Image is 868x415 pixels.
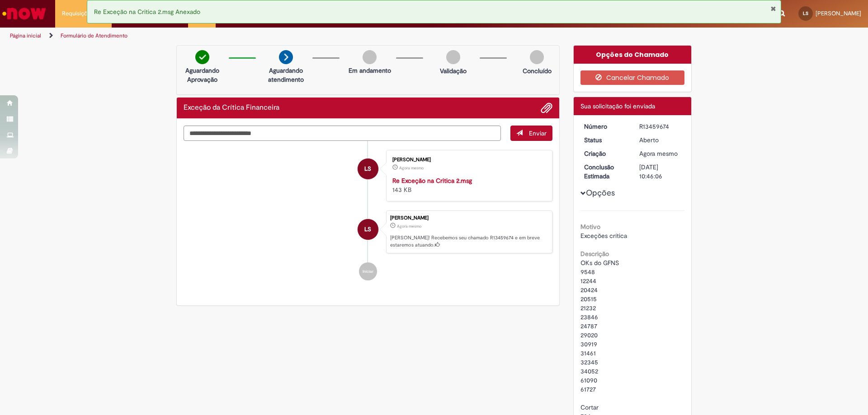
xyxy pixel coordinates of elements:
img: ServiceNow [1,5,47,23]
li: Luca Assumpcao De Souza [184,210,552,254]
span: [PERSON_NAME] [816,9,861,17]
span: Re Exceção na Critica 2.msg Anexado [94,8,200,16]
div: [DATE] 10:46:06 [639,163,681,181]
b: Motivo [580,223,600,231]
time: 28/08/2025 17:46:03 [397,224,421,229]
span: Sua solicitação foi enviada [580,102,655,110]
span: Agora mesmo [639,149,678,158]
b: Descrição [580,250,609,258]
button: Cancelar Chamado [580,70,685,85]
div: Aberto [639,135,681,145]
a: Página inicial [10,32,41,39]
p: Concluído [523,66,552,75]
img: img-circle-grey.png [446,50,460,64]
p: Em andamento [349,66,391,75]
textarea: Digite sua mensagem aqui... [184,126,501,141]
dt: Criação [577,149,633,158]
time: 28/08/2025 17:46:03 [639,149,678,158]
p: Aguardando atendimento [264,66,308,84]
div: R13459674 [639,122,681,131]
div: [PERSON_NAME] [392,157,543,163]
img: arrow-next.png [279,50,293,64]
img: check-circle-green.png [195,50,209,64]
p: Aguardando Aprovação [180,66,224,84]
div: [PERSON_NAME] [390,215,547,221]
img: img-circle-grey.png [363,50,377,64]
div: Luca Assumpcao De Souza [358,219,378,240]
img: img-circle-grey.png [530,50,544,64]
p: [PERSON_NAME]! Recebemos seu chamado R13459674 e em breve estaremos atuando. [390,234,547,248]
span: LS [364,219,371,240]
h2: Exceção da Crítica Financeira Histórico de tíquete [184,104,279,112]
div: 143 KB [392,176,543,194]
p: Validação [440,66,467,75]
span: Agora mesmo [397,224,421,229]
span: Exceções crítica [580,232,627,240]
button: Enviar [510,126,552,141]
dt: Conclusão Estimada [577,163,633,181]
span: Requisições [62,9,94,18]
span: Agora mesmo [399,165,424,171]
time: 28/08/2025 17:45:56 [399,165,424,171]
button: Fechar Notificação [770,5,776,12]
dt: Status [577,135,633,145]
button: Adicionar anexos [541,102,552,114]
span: LS [803,10,808,16]
ul: Trilhas de página [7,28,572,44]
ul: Histórico de tíquete [184,141,552,290]
div: Luca Assumpcao De Souza [358,159,378,179]
a: Formulário de Atendimento [61,32,127,39]
a: Re Exceção na Critica 2.msg [392,177,472,185]
span: LS [364,158,371,180]
div: 28/08/2025 17:46:03 [639,149,681,158]
span: Enviar [529,129,547,137]
div: Opções do Chamado [574,46,692,64]
dt: Número [577,122,633,131]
